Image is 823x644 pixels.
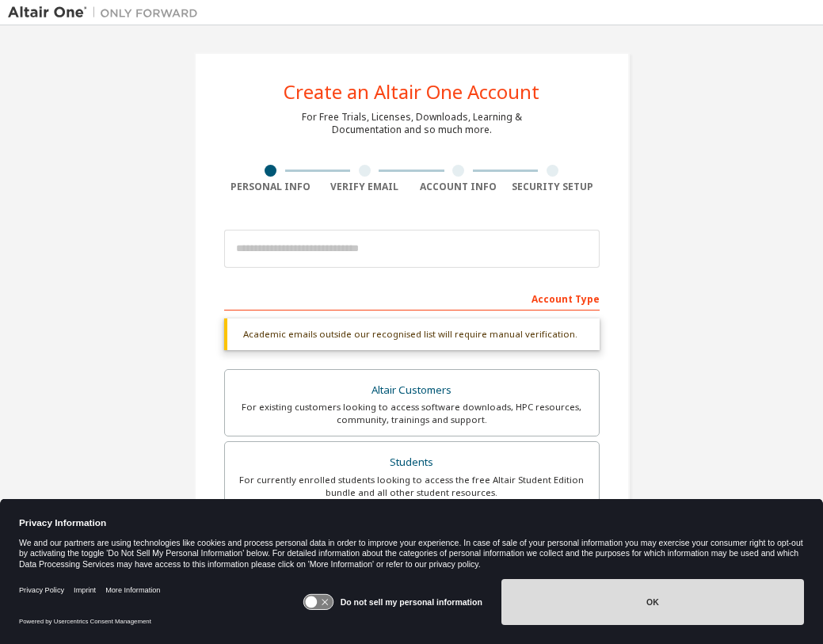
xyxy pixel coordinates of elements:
[284,82,539,101] div: Create an Altair One Account
[234,452,589,474] div: Students
[224,318,600,350] div: Academic emails outside our recognised list will require manual verification.
[234,401,589,426] div: For existing customers looking to access software downloads, HPC resources, community, trainings ...
[412,181,506,193] div: Account Info
[505,181,600,193] div: Security Setup
[8,5,206,21] img: Altair One
[234,379,589,402] div: Altair Customers
[234,474,589,499] div: For currently enrolled students looking to access the free Altair Student Edition bundle and all ...
[302,111,522,136] div: For Free Trials, Licenses, Downloads, Learning & Documentation and so much more.
[224,285,600,311] div: Account Type
[224,181,318,193] div: Personal Info
[318,181,412,193] div: Verify Email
